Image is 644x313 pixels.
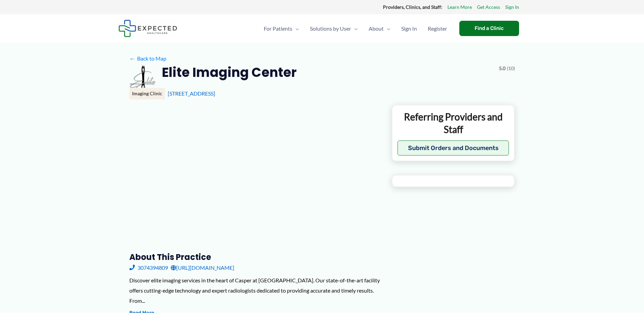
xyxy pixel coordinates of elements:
[162,64,297,81] h2: Elite Imaging Center
[129,88,165,99] div: Imaging Clinic
[258,17,453,40] nav: Primary Site Navigation
[384,17,390,40] span: Menu Toggle
[401,17,417,40] span: Sign In
[459,21,519,36] a: Find a Clinic
[447,3,472,12] a: Learn More
[129,252,381,262] h3: About this practice
[363,17,396,40] a: AboutMenu Toggle
[129,53,166,64] a: ←Back to Map
[369,17,384,40] span: About
[383,4,442,10] strong: Providers, Clinics, and Staff:
[507,64,515,73] span: (10)
[129,275,381,306] div: Discover elite imaging services in the heart of Casper at [GEOGRAPHIC_DATA]. Our state-of-the-art...
[505,3,519,12] a: Sign In
[310,17,351,40] span: Solutions by User
[168,90,215,97] a: [STREET_ADDRESS]
[428,17,447,40] span: Register
[264,17,292,40] span: For Patients
[258,17,305,40] a: For PatientsMenu Toggle
[396,17,422,40] a: Sign In
[129,55,136,62] span: ←
[305,17,363,40] a: Solutions by UserMenu Toggle
[422,17,453,40] a: Register
[171,263,234,273] a: [URL][DOMAIN_NAME]
[351,17,358,40] span: Menu Toggle
[118,20,177,37] img: Expected Healthcare Logo - side, dark font, small
[477,3,500,12] a: Get Access
[398,111,509,135] p: Referring Providers and Staff
[292,17,299,40] span: Menu Toggle
[499,64,505,73] span: 5.0
[129,263,168,273] a: 3074394809
[398,141,509,155] button: Submit Orders and Documents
